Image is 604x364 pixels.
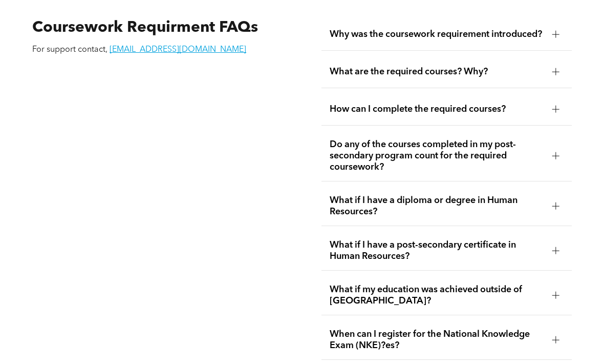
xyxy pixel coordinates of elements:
span: What are the required courses? Why? [330,66,544,77]
span: For support contact, [32,46,107,54]
span: When can I register for the National Knowledge Exam (NKE)?es? [330,329,544,351]
span: What if my education was achieved outside of [GEOGRAPHIC_DATA]? [330,284,544,307]
span: What if I have a post-secondary certificate in Human Resources? [330,239,544,262]
span: Do any of the courses completed in my post-secondary program count for the required coursework? [330,139,544,173]
span: How can I complete the required courses? [330,104,544,115]
span: Why was the coursework requirement introduced? [330,29,544,40]
a: [EMAIL_ADDRESS][DOMAIN_NAME] [110,46,246,54]
span: Coursework Requirment FAQs [32,20,258,35]
span: What if I have a diploma or degree in Human Resources? [330,195,544,217]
